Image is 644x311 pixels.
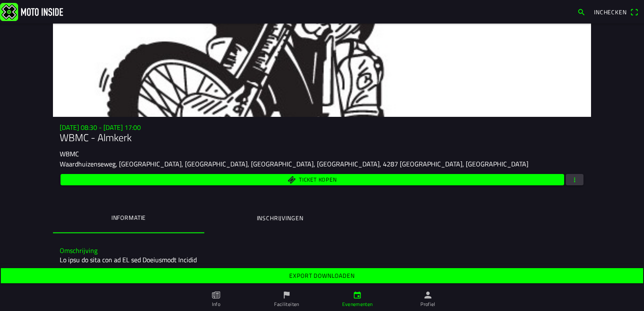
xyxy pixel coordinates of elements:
ion-label: Evenementen [342,300,373,308]
span: Ticket kopen [299,177,337,182]
ion-label: Profiel [420,300,435,308]
h3: Omschrijving [60,247,584,255]
ion-icon: vlag [282,290,291,300]
h1: WBMC - Almkerk [60,132,584,144]
ion-button: Export downloaden [1,268,643,283]
ion-label: Informatie [111,213,146,222]
ion-label: Faciliteiten [274,300,299,308]
h3: [DATE] 08:30 - [DATE] 17:00 [60,124,584,132]
ion-icon: persoon [423,290,433,300]
ion-icon: papier [211,290,221,300]
ion-label: Inschrijvingen [257,213,304,223]
ion-text: WBMC [60,149,79,159]
a: IncheckenQR-scanner [590,5,642,19]
span: Inchecken [594,8,627,16]
ion-text: Waardhuizenseweg, [GEOGRAPHIC_DATA], [GEOGRAPHIC_DATA], [GEOGRAPHIC_DATA], [GEOGRAPHIC_DATA], 428... [60,159,528,169]
a: zoeken [573,5,590,19]
ion-label: Info [212,300,220,308]
ion-icon: kalender [353,290,362,300]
